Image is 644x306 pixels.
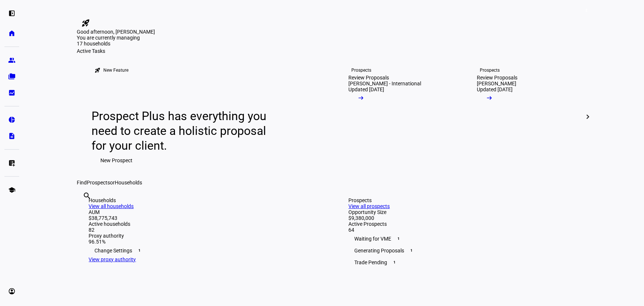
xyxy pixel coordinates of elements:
eth-mat-symbol: list_alt_add [8,159,16,167]
eth-mat-symbol: left_panel_open [8,10,16,17]
div: 82 [89,227,319,233]
div: Prospects [352,67,372,73]
mat-icon: chevron_right [583,112,592,121]
eth-mat-symbol: description [8,132,16,140]
div: Generating Proposals [349,245,579,256]
span: Households [115,180,142,186]
mat-icon: rocket_launch [82,18,90,27]
div: Active households [89,221,319,227]
div: Prospects [349,197,579,203]
div: Waiting for VME [349,233,579,245]
mat-icon: arrow_right_alt [358,94,365,102]
span: 2 [584,7,590,13]
div: Change Settings [89,245,319,256]
div: Active Tasks [77,48,591,54]
mat-icon: rocket_launch [95,67,101,73]
div: Prospects [480,67,500,73]
div: [PERSON_NAME] [477,81,517,86]
div: 17 households [77,41,151,48]
div: Active Prospects [349,221,579,227]
eth-mat-symbol: group [8,57,16,64]
div: Proxy authority [89,233,319,239]
div: Opportunity Size [349,209,579,215]
span: 1 [137,248,143,254]
button: New Prospect [92,153,142,168]
div: Prospect Plus has everything you need to create a holistic proposal for your client. [92,109,274,153]
div: Trade Pending [349,256,579,268]
span: 1 [409,248,415,254]
div: Updated [DATE] [477,86,513,92]
div: Good afternoon, [PERSON_NAME] [77,29,591,35]
a: group [4,53,19,68]
a: home [4,26,19,41]
a: folder_copy [4,69,19,84]
a: pie_chart [4,112,19,127]
span: You are currently managing [77,35,140,41]
input: Enter name of prospect or household [83,201,85,210]
span: New Prospect [101,153,133,168]
div: New Feature [104,67,129,73]
span: Prospects [87,180,110,186]
div: Find or [77,180,591,186]
eth-mat-symbol: bid_landscape [8,89,16,96]
eth-mat-symbol: pie_chart [8,116,16,123]
div: $9,380,000 [349,215,579,221]
div: 96.51% [89,239,319,245]
div: Households [89,197,319,203]
eth-mat-symbol: school [8,186,16,194]
div: [PERSON_NAME] - International [349,81,421,86]
div: 64 [349,227,579,233]
a: View proxy authority [89,256,136,262]
mat-icon: arrow_right_alt [486,94,493,102]
eth-mat-symbol: account_circle [8,288,16,295]
eth-mat-symbol: folder_copy [8,73,16,80]
a: View all households [89,203,134,209]
div: AUM [89,209,319,215]
span: 1 [396,236,402,242]
a: ProspectsReview Proposals[PERSON_NAME]Updated [DATE] [465,54,588,180]
div: Review Proposals [477,75,518,81]
div: $38,775,743 [89,215,319,221]
a: bid_landscape [4,85,19,100]
a: View all prospects [349,203,390,209]
span: 1 [392,259,398,265]
a: description [4,129,19,143]
mat-icon: search [83,191,92,200]
div: Review Proposals [349,75,389,81]
div: Updated [DATE] [349,86,385,92]
eth-mat-symbol: home [8,30,16,37]
a: ProspectsReview Proposals[PERSON_NAME] - InternationalUpdated [DATE] [337,54,459,180]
